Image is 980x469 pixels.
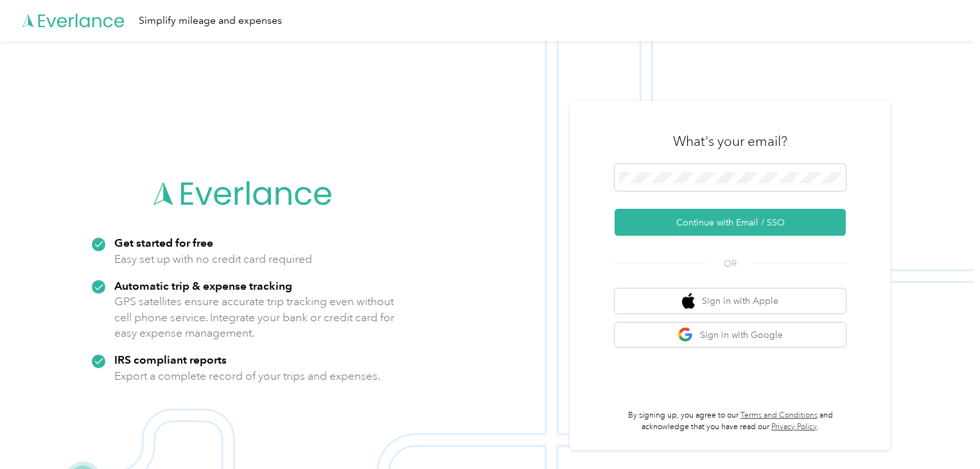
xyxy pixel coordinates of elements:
[682,293,695,309] img: apple logo
[673,132,787,150] h3: What's your email?
[708,257,753,270] span: OR
[740,411,818,420] a: Terms and Conditions
[615,323,846,348] button: google logoSign in with Google
[114,251,312,267] p: Easy set up with no credit card required
[114,368,380,384] p: Export a complete record of your trips and expenses.
[114,279,292,292] strong: Automatic trip & expense tracking
[678,327,694,343] img: google logo
[771,422,817,432] a: Privacy Policy
[615,410,846,432] p: By signing up, you agree to our and acknowledge that you have read our .
[615,209,846,236] button: Continue with Email / SSO
[908,397,980,469] iframe: Everlance-gr Chat Button Frame
[114,294,395,341] p: GPS satellites ensure accurate trip tracking even without cell phone service. Integrate your bank...
[139,13,282,29] div: Simplify mileage and expenses
[114,353,227,366] strong: IRS compliant reports
[114,236,213,249] strong: Get started for free
[615,288,846,314] button: apple logoSign in with Apple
